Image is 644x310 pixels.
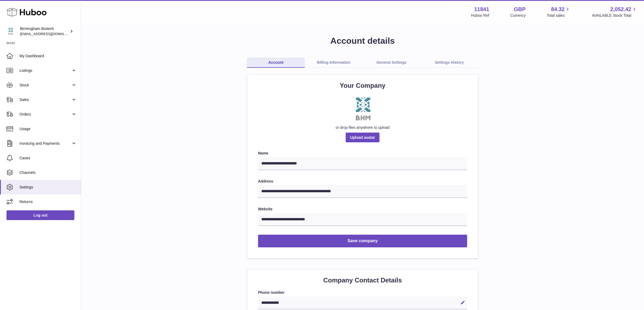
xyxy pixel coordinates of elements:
[258,276,467,285] h2: Company Contact Details
[547,13,571,18] span: Total sales
[349,96,376,123] img: D181CB5F-A12E-42D8-A0DD-2D2D5794909D.jpeg
[19,141,71,146] span: Invoicing and Payments
[258,207,467,212] label: Website
[19,112,71,117] span: Orders
[90,35,635,47] h1: Account details
[420,58,478,68] a: Settings History
[20,26,69,36] div: Birmingham Biotech
[19,126,77,132] span: Usage
[551,6,564,13] span: 84.32
[19,170,77,175] span: Channels
[363,58,421,68] a: General Settings
[305,58,363,68] a: Billing Information
[514,6,526,13] strong: GBP
[20,32,80,36] span: [EMAIL_ADDRESS][DOMAIN_NAME]
[19,68,71,73] span: Listings
[19,199,77,204] span: Returns
[592,6,638,18] a: 2,052.42 AVAILABLE Stock Total
[474,6,489,13] strong: 11841
[258,179,467,184] label: Address
[471,13,489,18] div: Huboo Ref
[258,125,467,130] div: or drop files anywhere to upload
[258,235,467,247] button: Save company
[258,81,467,90] h2: Your Company
[6,210,74,220] a: Log out
[19,97,71,102] span: Sales
[6,27,15,35] img: internalAdmin-11841@internal.huboo.com
[258,290,467,295] label: Phone number
[346,133,379,142] span: Upload avatar
[19,156,77,161] span: Cases
[19,185,77,190] span: Settings
[592,13,638,18] span: AVAILABLE Stock Total
[19,83,71,88] span: Stock
[510,13,526,18] div: Currency
[19,53,77,59] span: My Dashboard
[258,151,467,156] label: Name
[547,6,571,18] a: 84.32 Total sales
[247,58,305,68] a: Account
[610,6,631,13] span: 2,052.42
